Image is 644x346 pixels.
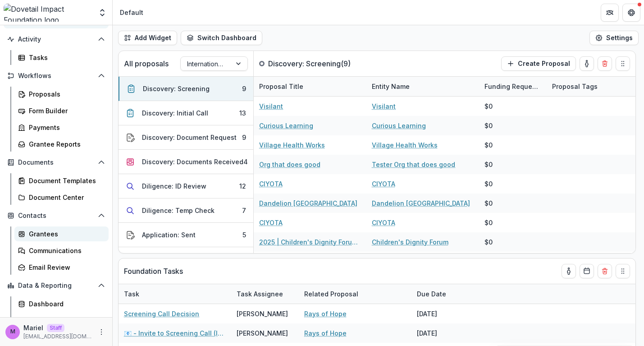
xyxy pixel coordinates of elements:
[372,179,395,189] a: CIYOTA
[10,329,15,335] div: Mariel
[142,230,196,240] div: Application: Sent
[119,174,253,198] button: Diligence: ID Review12
[259,160,320,169] a: Org that does good
[142,133,237,142] div: Discovery: Document Request
[119,289,145,299] div: Task
[411,289,452,299] div: Due Date
[118,31,177,45] button: Add Widget
[18,159,94,166] span: Documents
[116,6,147,19] nav: breadcrumb
[616,56,630,71] button: Drag
[14,190,109,205] a: Document Center
[18,282,94,290] span: Data & Reporting
[411,304,479,323] div: [DATE]
[29,53,101,62] div: Tasks
[4,69,109,83] button: Open Workflows
[96,4,109,22] button: Open entity switcher
[243,157,248,166] div: 4
[259,140,325,150] a: Village Health Works
[29,106,101,115] div: Form Builder
[501,56,576,71] button: Create Proposal
[259,218,283,227] a: CIYOTA
[484,160,493,169] div: $0
[372,140,438,150] a: Village Health Works
[124,328,226,338] a: 📧 - Invite to Screening Call (Int'l)
[242,230,246,240] div: 5
[589,31,639,45] button: Settings
[14,226,109,241] a: Grantees
[239,108,246,118] div: 13
[124,309,199,318] a: Screening Call Decision
[372,237,448,247] a: Children's Dignity Forum
[29,89,101,99] div: Proposals
[372,198,470,208] a: Dandelion [GEOGRAPHIC_DATA]
[239,181,246,191] div: 12
[616,264,630,278] button: Drag
[484,237,493,247] div: $0
[142,157,243,166] div: Discovery: Documents Received
[124,266,183,277] p: Foundation Tasks
[14,120,109,135] a: Payments
[304,328,347,338] a: Rays of Hope
[299,284,411,304] div: Related Proposal
[237,328,288,338] div: [PERSON_NAME]
[29,316,101,325] div: Data Report
[96,327,107,337] button: More
[29,193,101,202] div: Document Center
[14,260,109,275] a: Email Review
[29,246,101,255] div: Communications
[259,198,357,208] a: Dandelion [GEOGRAPHIC_DATA]
[14,103,109,118] a: Form Builder
[124,58,169,69] p: All proposals
[119,125,253,150] button: Discovery: Document Request9
[23,323,43,332] p: Mariel
[372,218,395,227] a: CIYOTA
[119,101,253,125] button: Discovery: Initial Call13
[479,82,547,91] div: Funding Requested
[29,263,101,272] div: Email Review
[29,176,101,185] div: Document Templates
[231,284,299,304] div: Task Assignee
[372,101,396,111] a: Visilant
[14,50,109,65] a: Tasks
[366,82,415,91] div: Entity Name
[366,77,479,96] div: Entity Name
[142,108,208,118] div: Discovery: Initial Call
[484,179,493,189] div: $0
[181,31,262,45] button: Switch Dashboard
[29,229,101,239] div: Grantees
[4,32,109,46] button: Open Activity
[254,77,366,96] div: Proposal Title
[411,323,479,343] div: [DATE]
[484,218,493,227] div: $0
[14,137,109,152] a: Grantee Reports
[598,56,612,71] button: Delete card
[372,160,455,169] a: Tester Org that does good
[304,309,347,318] a: Rays of Hope
[18,36,94,43] span: Activity
[14,87,109,101] a: Proposals
[14,313,109,328] a: Data Report
[47,324,64,332] p: Staff
[119,198,253,223] button: Diligence: Temp Check7
[479,77,547,96] div: Funding Requested
[29,139,101,149] div: Grantee Reports
[411,284,479,304] div: Due Date
[18,72,94,80] span: Workflows
[562,264,576,278] button: toggle-assigned-to-me
[119,284,231,304] div: Task
[120,8,143,17] div: Default
[4,155,109,170] button: Open Documents
[259,179,283,189] a: CIYOTA
[143,84,210,93] div: Discovery: Screening
[237,309,288,318] div: [PERSON_NAME]
[29,299,101,309] div: Dashboard
[23,332,92,341] p: [EMAIL_ADDRESS][DOMAIN_NAME]
[119,223,253,247] button: Application: Sent5
[18,212,94,220] span: Contacts
[268,58,351,69] p: Discovery: Screening ( 9 )
[4,278,109,293] button: Open Data & Reporting
[119,150,253,174] button: Discovery: Documents Received4
[580,264,594,278] button: Calendar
